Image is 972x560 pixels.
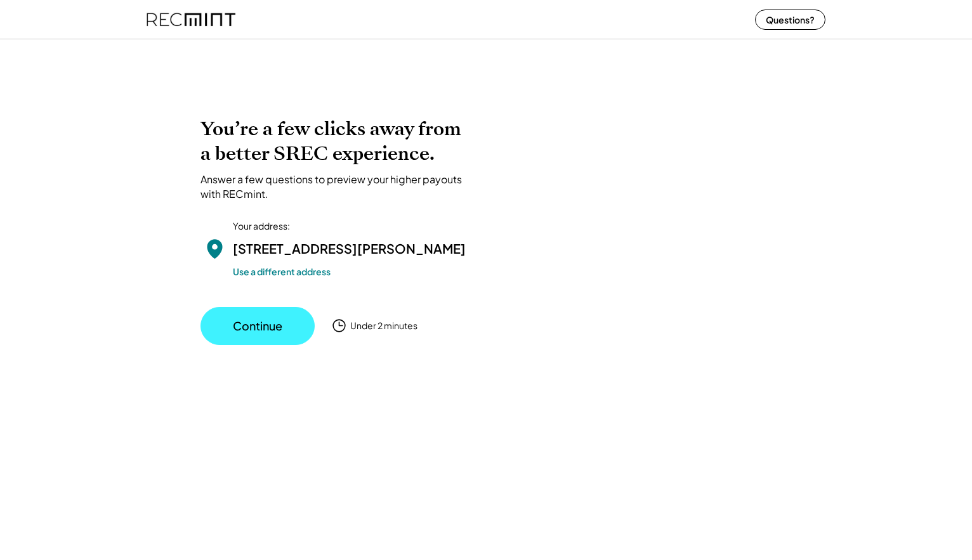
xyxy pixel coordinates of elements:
div: Your address: [233,220,290,233]
button: Use a different address [233,264,331,278]
div: [STREET_ADDRESS][PERSON_NAME] [233,239,466,258]
img: recmint-logotype%403x%20%281%29.jpeg [147,3,235,36]
button: Questions? [755,10,825,30]
button: Continue [200,307,315,345]
div: Answer a few questions to preview your higher payouts with RECmint. [200,173,473,201]
div: Under 2 minutes [350,320,417,332]
h2: You’re a few clicks away from a better SREC experience. [200,117,473,166]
